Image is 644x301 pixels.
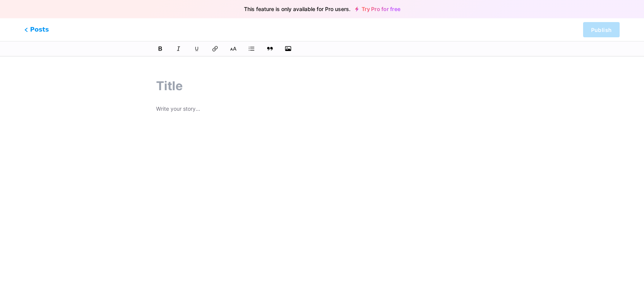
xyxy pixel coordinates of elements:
input: Title [156,77,488,95]
span: Publish [591,27,612,33]
button: Publish [583,22,620,37]
span: This feature is only available for Pro users. [244,4,351,14]
a: Try Pro for free [355,6,400,12]
span: Posts [24,25,49,34]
